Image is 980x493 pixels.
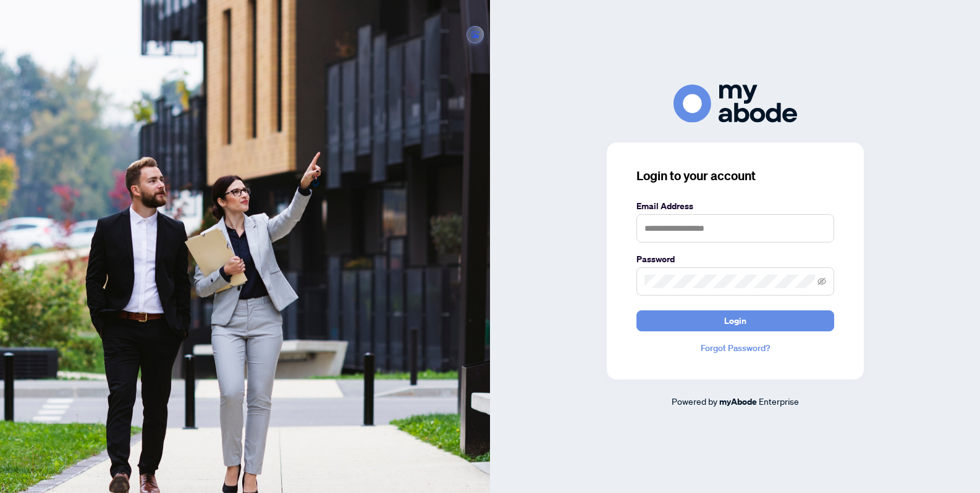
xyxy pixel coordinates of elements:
a: myAbode [719,395,757,408]
span: eye-invisible [817,277,826,286]
label: Password [636,252,834,266]
span: Login [724,311,746,331]
img: ma-logo [674,85,797,122]
span: Enterprise [759,396,799,407]
h3: Login to your account [636,167,834,184]
a: Forgot Password? [636,341,834,355]
span: Powered by [672,396,717,407]
label: Email Address [636,199,834,213]
button: Login [636,310,834,331]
